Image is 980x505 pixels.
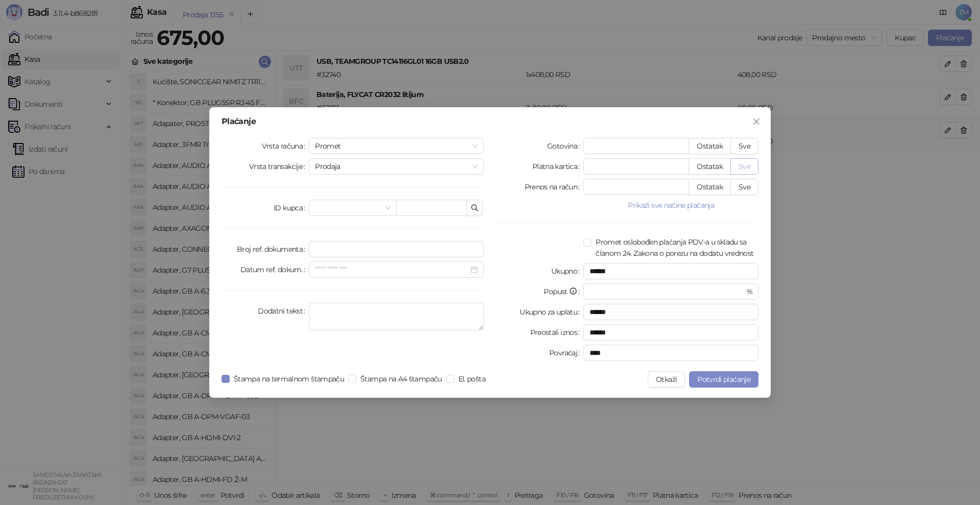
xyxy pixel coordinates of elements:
label: Ukupno [551,263,584,279]
span: Promet oslobođen plaćanja PDV-a u skladu sa članom 24. Zakona o porezu na dodatu vrednost [592,236,758,259]
span: Potvrdi plaćanje [697,375,750,384]
label: Vrsta transakcije [249,158,309,175]
button: Sve [730,179,758,195]
button: Otkaži [648,371,685,388]
label: Preostali iznos [530,324,584,341]
input: Datum ref. dokum. [315,264,469,275]
span: Štampa na A4 štampaču [356,373,446,384]
label: Prenos na račun [525,179,584,195]
button: Ostatak [689,138,731,154]
button: Ostatak [689,158,731,175]
textarea: Dodatni tekst [309,303,484,330]
button: Sve [730,138,758,154]
label: Povraćaj [549,345,583,361]
label: ID kupca [274,200,309,216]
label: Platna kartica [532,158,583,175]
button: Sve [730,158,758,175]
span: El. pošta [454,373,489,384]
label: Dodatni tekst [258,303,309,319]
label: Ukupno za uplatu [520,304,583,320]
label: Broj ref. dokumenta [237,241,309,257]
label: Vrsta računa [262,138,309,154]
button: Prikaži sve načine plaćanja [583,199,758,211]
input: Broj ref. dokumenta [309,241,484,257]
span: Zatvori [748,117,765,126]
span: close [752,117,761,126]
button: Potvrdi plaćanje [689,371,758,388]
span: Štampa na termalnom štampaču [230,373,348,384]
span: Prodaja [315,159,478,174]
label: Popust [544,283,583,300]
label: Datum ref. dokum. [240,261,309,278]
input: Popust [590,284,744,299]
button: Ostatak [689,179,731,195]
div: Plaćanje [222,117,758,126]
label: Gotovina [547,138,583,154]
button: Close [748,113,765,130]
span: Promet [315,138,478,154]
